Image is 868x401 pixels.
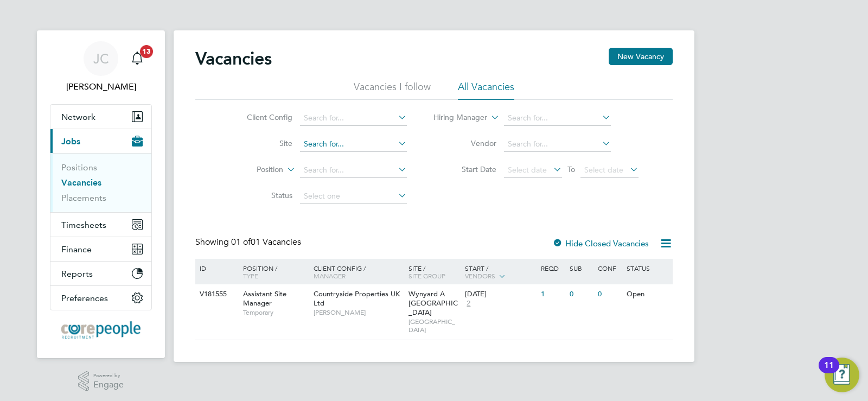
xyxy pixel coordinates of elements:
[243,289,286,308] span: Assistant Site Manager
[504,111,611,126] input: Search for...
[61,321,141,339] img: corepeople-logo-retina.png
[409,289,458,317] span: Wynyard A [GEOGRAPHIC_DATA]
[221,164,283,175] label: Position
[230,138,292,148] label: Site
[61,162,97,173] a: Positions
[93,380,124,390] span: Engage
[314,271,346,280] span: Manager
[50,41,152,93] a: JC[PERSON_NAME]
[37,30,165,358] nav: Main navigation
[126,41,148,76] a: 13
[50,286,151,310] button: Preferences
[406,259,463,285] div: Site /
[50,105,151,129] button: Network
[595,259,623,277] div: Conf
[595,284,623,304] div: 0
[50,129,151,153] button: Jobs
[409,317,460,334] span: [GEOGRAPHIC_DATA]
[300,189,407,204] input: Select one
[197,259,235,277] div: ID
[538,259,566,277] div: Reqd
[61,220,106,230] span: Timesheets
[567,284,595,304] div: 0
[825,358,859,392] button: Open Resource Center, 11 new notifications
[195,48,272,69] h2: Vacancies
[230,112,292,122] label: Client Config
[243,271,258,280] span: Type
[465,290,535,299] div: [DATE]
[624,259,671,277] div: Status
[300,163,407,178] input: Search for...
[61,293,108,303] span: Preferences
[465,271,495,280] span: Vendors
[434,138,496,148] label: Vendor
[231,237,301,247] span: 01 Vacancies
[50,153,151,212] div: Jobs
[300,137,407,152] input: Search for...
[564,162,578,176] span: To
[314,289,400,308] span: Countryside Properties UK Ltd
[552,238,649,249] label: Hide Closed Vacancies
[624,284,671,304] div: Open
[61,244,92,254] span: Finance
[50,262,151,285] button: Reports
[93,52,109,66] span: JC
[61,136,80,147] span: Jobs
[78,371,124,392] a: Powered byEngage
[50,237,151,261] button: Finance
[458,80,514,100] li: All Vacancies
[235,259,311,285] div: Position /
[609,48,673,65] button: New Vacancy
[311,259,406,285] div: Client Config /
[462,259,538,286] div: Start /
[50,80,152,93] span: Joseph Cowling
[61,177,101,188] a: Vacancies
[243,308,308,317] span: Temporary
[61,193,106,203] a: Placements
[197,284,235,304] div: V181555
[538,284,566,304] div: 1
[300,111,407,126] input: Search for...
[425,112,487,123] label: Hiring Manager
[50,213,151,237] button: Timesheets
[567,259,595,277] div: Sub
[465,299,472,308] span: 2
[230,190,292,200] label: Status
[61,112,95,122] span: Network
[314,308,403,317] span: [PERSON_NAME]
[354,80,431,100] li: Vacancies I follow
[504,137,611,152] input: Search for...
[140,45,153,58] span: 13
[824,365,834,379] div: 11
[195,237,303,248] div: Showing
[409,271,445,280] span: Site Group
[508,165,547,175] span: Select date
[434,164,496,174] label: Start Date
[61,269,93,279] span: Reports
[231,237,251,247] span: 01 of
[93,371,124,380] span: Powered by
[584,165,623,175] span: Select date
[50,321,152,339] a: Go to home page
